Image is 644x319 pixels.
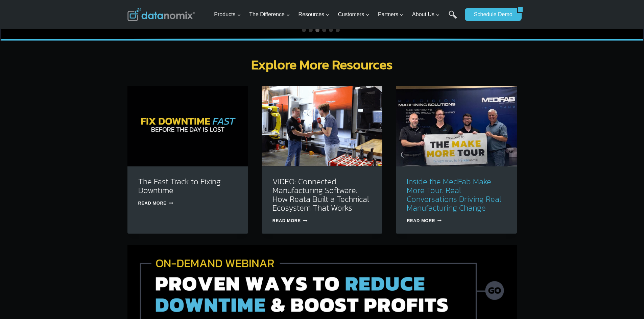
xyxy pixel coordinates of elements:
[152,0,174,6] span: Last Name
[138,176,221,196] a: The Fast Track to Fixing Downtime
[127,86,248,166] img: Tackle downtime in real time. See how Datanomix Fast Track gives manufacturers instant visibility...
[338,10,369,19] span: Customers
[272,218,307,223] a: Read More
[378,10,404,19] span: Partners
[299,10,330,19] span: Resources
[249,10,290,19] span: The Difference
[251,54,393,75] strong: Explore More Resources
[76,151,86,155] a: Terms
[407,218,442,223] a: Read More
[396,86,517,166] img: Make More Tour at Medfab - See how AI in Manufacturing is taking the spotlight
[272,176,369,214] a: VIDEO: Connected Manufacturing Software: How Reata Built a Technical Ecosystem That Works
[92,151,114,155] a: Privacy Policy
[152,28,183,34] span: Phone number
[211,4,461,26] nav: Primary Navigation
[138,201,173,206] a: Read More
[127,8,195,21] img: Datanomix
[407,176,501,214] a: Inside the MedFab Make More Tour: Real Conversations Driving Real Manufacturing Change
[152,83,178,89] span: State/Region
[262,86,382,166] img: Reata’s Connected Manufacturing Software Ecosystem
[214,10,241,19] span: Products
[3,200,112,316] iframe: Popup CTA
[449,10,457,26] a: Search
[465,8,517,21] a: Schedule Demo
[412,10,440,19] span: About Us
